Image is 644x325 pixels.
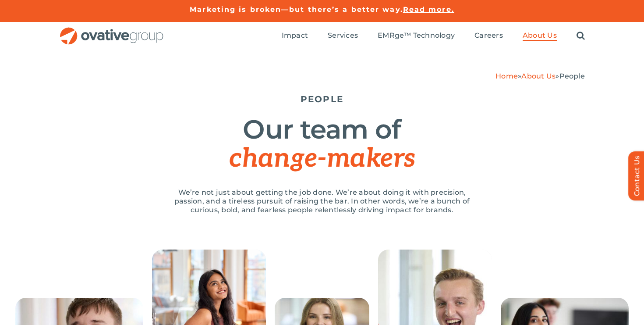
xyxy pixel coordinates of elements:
a: OG_Full_horizontal_RGB [59,26,164,35]
h5: PEOPLE [59,94,585,104]
span: Services [328,31,358,40]
a: Home [495,72,518,80]
span: About Us [523,31,557,40]
a: Services [328,31,358,41]
a: About Us [521,72,556,80]
p: We’re not just about getting the job done. We’re about doing it with precision, passion, and a ti... [164,188,480,214]
a: Read more. [403,5,454,14]
a: Search [577,31,585,41]
a: Marketing is broken—but there’s a better way. [190,5,403,14]
span: Careers [474,31,503,40]
a: About Us [523,31,557,41]
a: Impact [282,31,308,41]
span: EMRge™ Technology [378,31,455,40]
span: People [559,72,585,80]
nav: Menu [282,22,585,50]
a: Careers [474,31,503,41]
h1: Our team of [59,115,585,173]
span: Impact [282,31,308,40]
span: change-makers [229,143,415,175]
a: EMRge™ Technology [378,31,455,41]
span: » » [495,72,585,80]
